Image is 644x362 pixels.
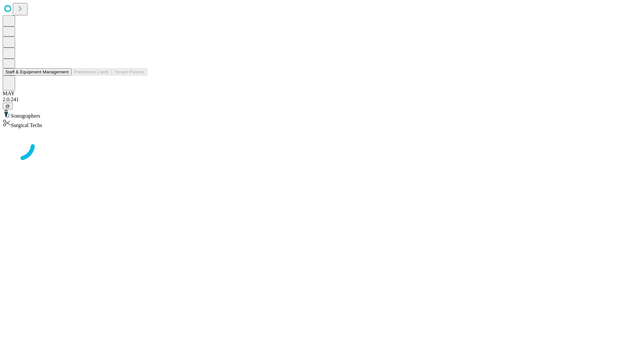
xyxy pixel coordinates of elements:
[3,103,13,110] button: @
[3,90,641,97] div: MAY
[3,119,641,128] div: Surgical Techs
[5,104,10,109] span: @
[3,110,641,119] div: Sonographers
[3,68,71,75] button: Staff & Equipment Management
[3,97,641,103] div: 2.0.241
[112,68,147,75] button: Tenant Params
[71,68,112,75] button: Preference Cards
